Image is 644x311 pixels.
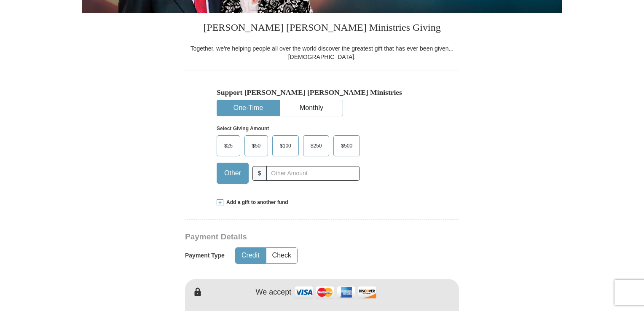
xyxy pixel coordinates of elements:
button: Check [266,248,297,263]
span: $250 [306,139,326,152]
h4: We accept [256,288,292,297]
span: $100 [276,139,295,152]
button: One-Time [217,100,279,116]
strong: Select Giving Amount [217,126,269,131]
span: Other [220,167,245,180]
button: Credit [236,248,266,263]
span: $ [252,166,267,181]
span: $500 [337,139,357,152]
span: Add a gift to another fund [223,199,288,206]
span: $25 [220,139,237,152]
input: Other Amount [266,166,360,181]
div: Together, we're helping people all over the world discover the greatest gift that has ever been g... [185,44,459,61]
img: credit cards accepted [293,283,378,301]
h3: [PERSON_NAME] [PERSON_NAME] Ministries Giving [185,13,459,44]
button: Monthly [280,100,343,116]
h5: Support [PERSON_NAME] [PERSON_NAME] Ministries [217,88,427,97]
h5: Payment Type [185,252,225,259]
h3: Payment Details [185,232,400,242]
span: $50 [248,139,265,152]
